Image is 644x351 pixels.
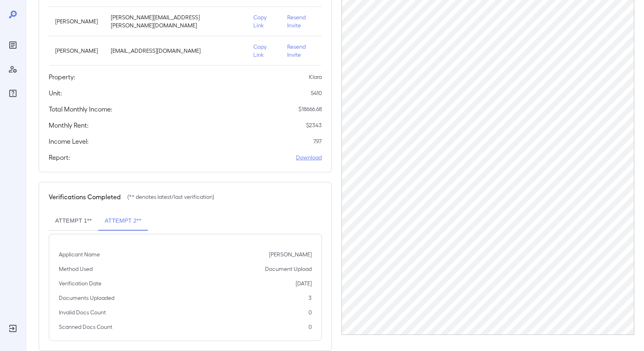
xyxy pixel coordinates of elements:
p: Klara [309,73,322,81]
h5: Total Monthly Income: [49,104,112,114]
p: [PERSON_NAME][EMAIL_ADDRESS][PERSON_NAME][DOMAIN_NAME] [111,13,240,29]
button: Attempt 1** [49,211,98,231]
p: Scanned Docs Count [59,323,112,331]
div: Log Out [6,322,19,335]
p: Documents Uploaded [59,294,114,302]
p: Document Upload [265,265,312,273]
p: Copy Link [253,43,274,59]
div: Manage Users [6,63,19,76]
p: 3 [309,294,312,302]
p: 0 [309,308,312,316]
p: Copy Link [253,13,274,29]
h5: Report: [49,153,70,162]
p: Verification Date [59,279,101,287]
p: $ 18666.68 [298,105,322,113]
button: Attempt 2** [98,211,148,231]
p: Applicant Name [59,250,100,258]
p: [EMAIL_ADDRESS][DOMAIN_NAME] [111,47,240,55]
p: [PERSON_NAME] [55,47,98,55]
p: Resend Invite [287,13,315,29]
h5: Verifications Completed [49,192,121,202]
div: Reports [6,39,19,52]
h5: Property: [49,72,75,82]
h5: Income Level: [49,136,89,146]
p: Resend Invite [287,43,315,59]
div: FAQ [6,87,19,100]
p: $ 2343 [306,121,322,129]
p: Invalid Docs Count [59,308,106,316]
p: [PERSON_NAME] [55,17,98,25]
p: (** denotes latest/last verification) [127,193,214,201]
p: [PERSON_NAME] [269,250,312,258]
p: 7.97 [313,137,322,145]
a: Download [296,153,322,161]
p: Method Used [59,265,93,273]
p: [DATE] [296,279,312,287]
h5: Unit: [49,88,62,98]
p: 0 [309,323,312,331]
p: 5410 [311,89,322,97]
h5: Monthly Rent: [49,120,89,130]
